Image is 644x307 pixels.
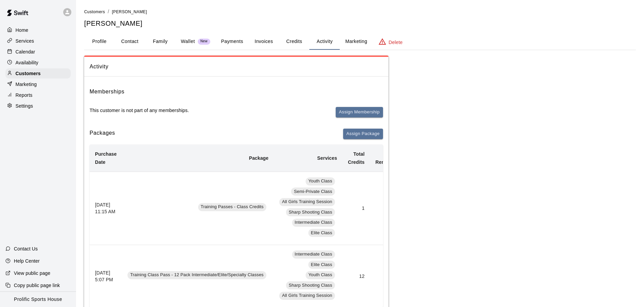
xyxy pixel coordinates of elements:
button: Credits [279,34,309,50]
b: Total Credits [348,151,364,165]
span: Youth Class [306,272,335,278]
p: Customers [16,70,41,77]
a: Availability [5,58,71,68]
p: Delete [389,39,403,46]
h6: Packages [90,129,115,139]
p: Home [16,27,28,34]
span: Semi-Private Class [291,189,335,195]
nav: breadcrumb [84,8,636,16]
span: Customers [84,9,105,14]
button: Activity [309,34,340,50]
button: Assign Membership [336,107,383,117]
span: [PERSON_NAME] [112,9,147,14]
li: / [108,8,109,15]
h6: Memberships [90,87,124,96]
button: Family [145,34,175,50]
th: [DATE] 11:15 AM [90,172,122,245]
p: Calendar [16,48,35,55]
a: Reports [5,90,71,100]
td: 1 [342,172,370,245]
span: Training Class Pass - 12 Pack Intermediate/Elite/Specialty Classes [127,272,266,278]
h5: [PERSON_NAME] [84,19,636,28]
b: Purchase Date [95,151,117,165]
b: Package [249,155,268,161]
p: Services [16,38,34,44]
span: All Girls Training Session [279,199,335,205]
p: Settings [16,103,33,109]
span: All Girls Training Session [279,292,335,299]
p: Copy public page link [14,282,60,289]
div: basic tabs example [84,34,636,50]
button: Invoices [248,34,279,50]
a: Customers [5,68,71,79]
p: Availability [16,59,39,66]
span: Intermediate Class [292,251,335,258]
p: Wallet [181,38,195,45]
span: Training Passes - Class Credits [198,204,266,210]
a: Marketing [5,79,71,89]
a: Training Class Pass - 12 Pack Intermediate/Elite/Specialty Classes [127,273,268,278]
span: Elite Class [308,230,335,236]
span: Sharp Shooting Class [286,282,335,289]
button: Assign Package [343,129,383,139]
a: Home [5,25,71,35]
button: Payments [216,34,248,50]
p: Reports [16,92,32,98]
p: This customer is not part of any memberships. [90,107,189,114]
span: Youth Class [306,178,335,184]
a: Customers [84,9,105,14]
button: Profile [84,34,115,50]
p: Prolific Sports House [14,296,62,303]
span: Intermediate Class [292,219,335,226]
span: Activity [90,62,383,71]
button: Marketing [340,34,373,50]
span: Sharp Shooting Class [286,209,335,216]
a: Training Passes - Class Credits [198,205,269,211]
span: Elite Class [308,262,335,268]
b: Credits Remaining [375,151,400,165]
span: New [198,39,210,44]
p: Help Center [14,258,40,264]
a: Services [5,36,71,46]
p: Contact Us [14,245,38,252]
p: View public page [14,270,50,277]
p: Marketing [16,81,37,88]
button: Contact [115,34,145,50]
a: Settings [5,101,71,111]
td: 6 [370,172,405,245]
b: Services [317,155,337,161]
a: Calendar [5,47,71,57]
